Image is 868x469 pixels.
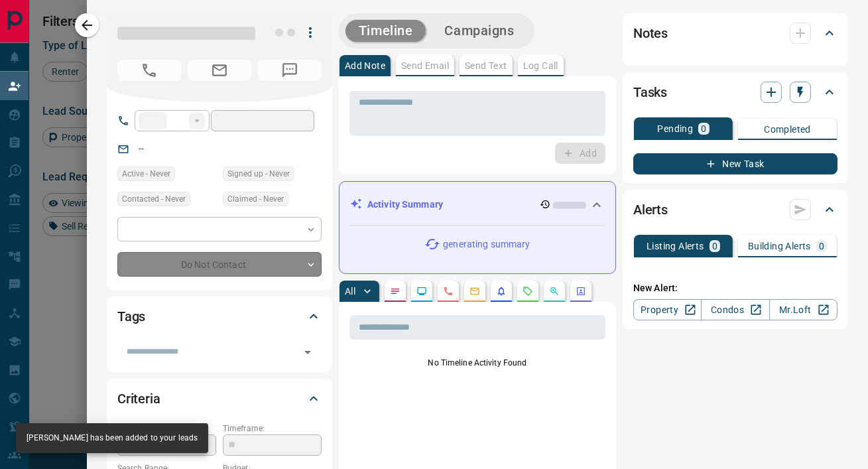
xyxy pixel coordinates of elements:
[122,167,170,180] span: Active - Never
[443,237,530,251] p: generating summary
[390,286,401,297] svg: Notes
[345,61,385,70] p: Add Note
[298,343,317,362] button: Open
[633,199,668,220] h2: Alerts
[27,427,198,449] div: [PERSON_NAME] has been added to your leads
[633,153,837,174] button: New Task
[633,76,837,108] div: Tasks
[117,252,322,277] div: Do Not Contact
[633,299,702,320] a: Property
[345,287,355,296] p: All
[122,192,186,206] span: Contacted - Never
[188,60,251,81] span: No Email
[223,423,322,435] p: Timeframe:
[117,423,216,435] p: Actively Searching:
[117,383,322,415] div: Criteria
[633,194,837,226] div: Alerts
[117,306,145,327] h2: Tags
[633,23,668,44] h2: Notes
[349,357,605,369] p: No Timeline Activity Found
[701,124,706,133] p: 0
[416,286,427,297] svg: Lead Browsing Activity
[633,17,837,49] div: Notes
[712,241,717,251] p: 0
[227,167,290,180] span: Signed up - Never
[227,192,284,206] span: Claimed - Never
[549,286,560,297] svg: Opportunities
[657,124,693,133] p: Pending
[647,241,704,251] p: Listing Alerts
[117,388,160,409] h2: Criteria
[431,20,527,42] button: Campaigns
[496,286,507,297] svg: Listing Alerts
[764,125,811,134] p: Completed
[748,241,811,251] p: Building Alerts
[576,286,586,297] svg: Agent Actions
[701,299,769,320] a: Condos
[469,286,480,297] svg: Emails
[345,20,426,42] button: Timeline
[367,198,443,212] p: Activity Summary
[139,143,144,154] a: --
[769,299,837,320] a: Mr.Loft
[633,82,667,103] h2: Tasks
[117,301,322,332] div: Tags
[633,281,837,295] p: New Alert:
[523,286,533,297] svg: Requests
[443,286,454,297] svg: Calls
[117,60,181,81] span: No Number
[258,60,322,81] span: No Number
[350,192,605,217] div: Activity Summary
[819,241,824,251] p: 0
